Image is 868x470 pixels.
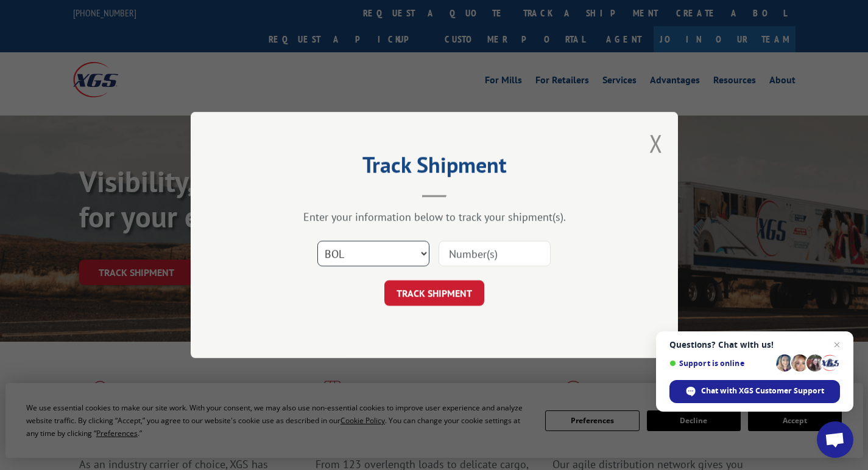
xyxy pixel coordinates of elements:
span: Close chat [830,337,844,352]
div: Chat with XGS Customer Support [669,380,840,403]
span: Support is online [669,359,772,368]
div: Open chat [817,421,853,458]
h2: Track Shipment [252,156,617,179]
button: TRACK SHIPMENT [384,280,484,306]
div: Enter your information below to track your shipment(s). [252,210,617,224]
button: Close modal [649,127,663,159]
span: Chat with XGS Customer Support [701,385,824,396]
input: Number(s) [439,241,551,266]
span: Questions? Chat with us! [669,340,840,350]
